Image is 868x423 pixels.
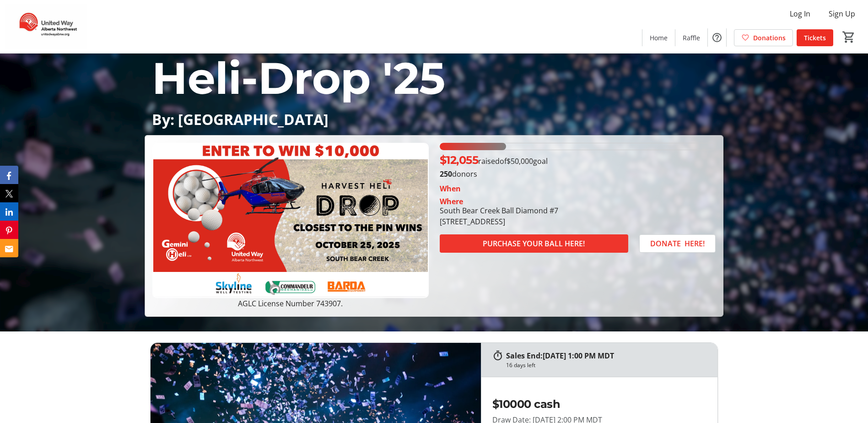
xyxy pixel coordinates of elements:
span: Home [650,33,668,43]
button: PURCHASE YOUR BALL HERE! [440,234,628,253]
a: Home [642,29,675,46]
button: DONATE HERE! [639,234,716,253]
div: Where [440,198,463,205]
p: AGLC License Number 743907. [152,298,428,309]
button: Help [708,28,726,47]
button: Sign Up [821,6,863,21]
div: 24.11186% of fundraising goal reached [440,143,716,150]
div: South Bear Creek Ball Diamond #7 [440,205,558,216]
div: [STREET_ADDRESS] [440,216,558,227]
div: 16 days left [506,361,535,369]
span: Donations [753,33,786,43]
span: DONATE HERE! [650,238,705,249]
p: raised of goal [440,152,548,168]
span: Sign Up [829,8,855,19]
span: Sales End: [506,351,543,361]
span: Tickets [804,33,826,43]
p: By: [GEOGRAPHIC_DATA] [152,111,716,127]
span: Heli-Drop '25 [152,51,445,105]
span: PURCHASE YOUR BALL HERE! [483,238,585,249]
p: donors [440,168,716,179]
span: $50,000 [507,156,533,166]
span: [DATE] 1:00 PM MDT [543,351,614,361]
b: 250 [440,169,452,179]
a: Donations [734,29,793,46]
span: Raffle [683,33,700,43]
span: $12,055 [440,153,479,167]
button: Cart [841,29,857,45]
button: Log In [782,6,818,21]
a: Tickets [797,29,833,46]
img: Campaign CTA Media Photo [152,143,428,298]
div: When [440,183,461,194]
span: Log In [790,8,810,19]
a: Raffle [675,29,707,46]
h2: $10000 cash [492,396,706,412]
img: United Way Alberta Northwest's Logo [5,4,87,49]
